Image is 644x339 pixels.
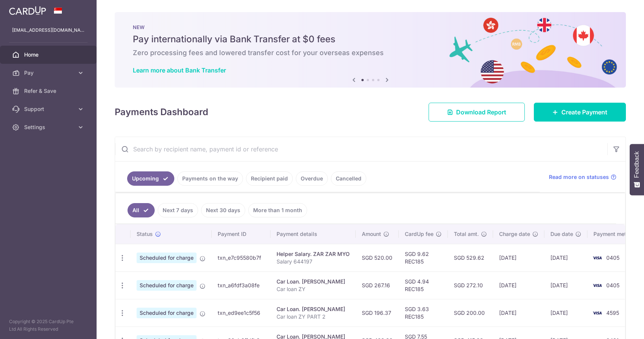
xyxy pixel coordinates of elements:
[277,285,350,293] p: Car loan ZY
[454,230,479,238] span: Total amt.
[248,203,307,217] a: More than 1 month
[356,244,399,271] td: SGD 520.00
[127,171,174,186] a: Upcoming
[405,230,433,238] span: CardUp fee
[212,224,271,244] th: Payment ID
[429,103,525,122] a: Download Report
[277,258,350,265] p: Salary 644197
[544,299,587,327] td: [DATE]
[9,6,46,15] img: CardUp
[277,305,350,313] div: Car Loan. [PERSON_NAME]
[549,173,609,181] span: Read more on statuses
[137,280,197,291] span: Scheduled for charge
[399,271,448,299] td: SGD 4.94 REC185
[448,271,493,299] td: SGD 272.10
[550,230,573,238] span: Due date
[544,244,587,271] td: [DATE]
[549,173,616,181] a: Read more on statuses
[128,203,155,217] a: All
[534,103,626,122] a: Create Payment
[201,203,245,217] a: Next 30 days
[212,271,271,299] td: txn_a6fdf3a08fe
[137,230,153,238] span: Status
[362,230,381,238] span: Amount
[115,105,208,119] h4: Payments Dashboard
[12,26,85,34] p: [EMAIL_ADDRESS][DOMAIN_NAME]
[277,313,350,321] p: Car loan ZY PART 2
[133,24,608,30] p: NEW
[177,171,243,186] a: Payments on the way
[271,224,356,244] th: Payment details
[246,171,293,186] a: Recipient paid
[590,308,605,317] img: Bank Card
[493,271,544,299] td: [DATE]
[24,123,74,131] span: Settings
[544,271,587,299] td: [DATE]
[115,137,607,161] input: Search by recipient name, payment id or reference
[493,299,544,327] td: [DATE]
[493,244,544,271] td: [DATE]
[606,282,619,288] span: 0405
[448,299,493,327] td: SGD 200.00
[277,278,350,285] div: Car Loan. [PERSON_NAME]
[24,51,74,59] span: Home
[137,253,197,263] span: Scheduled for charge
[133,48,608,57] h6: Zero processing fees and lowered transfer cost for your overseas expenses
[606,310,619,316] span: 4595
[24,105,74,113] span: Support
[499,230,530,238] span: Charge date
[331,171,366,186] a: Cancelled
[448,244,493,271] td: SGD 529.62
[212,299,271,327] td: txn_ed9ee1c5f56
[296,171,328,186] a: Overdue
[133,66,226,74] a: Learn more about Bank Transfer
[277,250,350,258] div: Helper Salary. ZAR ZAR MYO
[630,144,644,195] button: Feedback - Show survey
[158,203,198,217] a: Next 7 days
[356,271,399,299] td: SGD 267.16
[633,151,640,178] span: Feedback
[590,253,605,262] img: Bank Card
[24,87,74,95] span: Refer & Save
[399,299,448,327] td: SGD 3.63 REC185
[561,108,607,117] span: Create Payment
[399,244,448,271] td: SGD 9.62 REC185
[133,33,608,45] h5: Pay internationally via Bank Transfer at $0 fees
[606,254,619,261] span: 0405
[137,308,197,318] span: Scheduled for charge
[590,281,605,290] img: Bank Card
[356,299,399,327] td: SGD 196.37
[456,108,506,117] span: Download Report
[212,244,271,271] td: txn_e7c95580b7f
[24,69,74,77] span: Pay
[115,12,626,88] img: Bank transfer banner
